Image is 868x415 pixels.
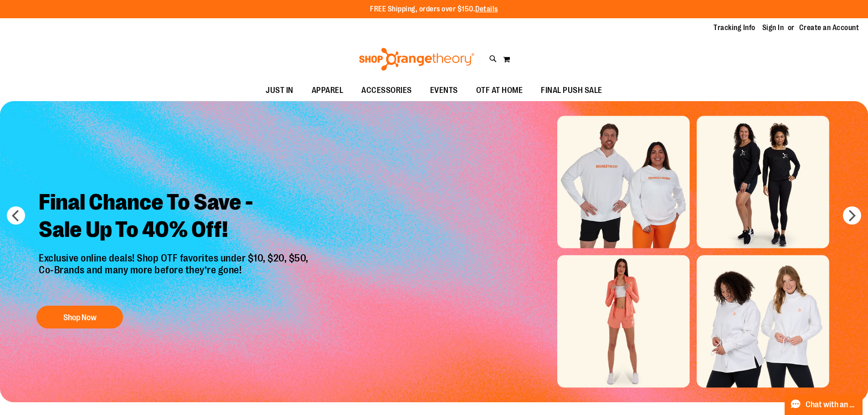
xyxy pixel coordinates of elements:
[32,252,318,297] p: Exclusive online deals! Shop OTF favorites under $10, $20, $50, Co-Brands and many more before th...
[266,80,293,101] span: JUST IN
[430,80,458,101] span: EVENTS
[257,80,303,101] a: JUST IN
[476,80,523,101] span: OTF AT HOME
[312,80,344,101] span: APPAREL
[32,182,318,252] h2: Final Chance To Save - Sale Up To 40% Off!
[467,80,532,101] a: OTF AT HOME
[370,4,498,15] p: FREE Shipping, orders over $150.
[352,80,421,101] a: ACCESSORIES
[541,80,602,101] span: FINAL PUSH SALE
[532,80,611,101] a: FINAL PUSH SALE
[799,23,859,33] a: Create an Account
[762,23,784,33] a: Sign In
[421,80,467,101] a: EVENTS
[36,306,123,328] button: Shop Now
[475,5,498,13] a: Details
[303,80,353,101] a: APPAREL
[806,400,857,409] span: Chat with an Expert
[843,206,861,225] button: next
[785,394,863,415] button: Chat with an Expert
[358,48,476,71] img: Shop Orangetheory
[361,80,412,101] span: ACCESSORIES
[32,182,318,333] a: Final Chance To Save -Sale Up To 40% Off! Exclusive online deals! Shop OTF favorites under $10, $...
[714,23,755,33] a: Tracking Info
[7,206,25,225] button: prev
